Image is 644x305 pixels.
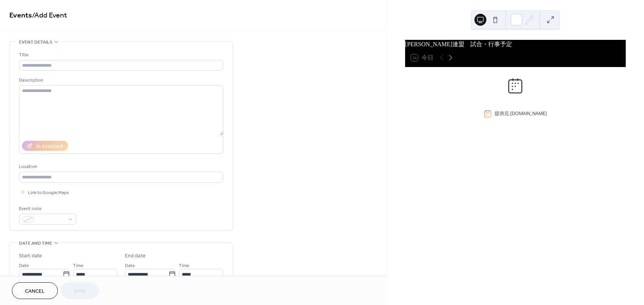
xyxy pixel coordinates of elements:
div: Location [19,163,222,171]
span: Date [19,262,29,270]
span: Time [73,262,83,270]
span: Event details [19,38,52,46]
span: Cancel [25,287,45,295]
a: Events [9,8,32,23]
a: [DOMAIN_NAME] [510,110,547,117]
div: End date [125,252,146,260]
div: Description [19,76,222,84]
button: Cancel [12,282,58,299]
span: Link to Google Maps [28,189,69,197]
div: Title [19,51,222,59]
div: Event color [19,205,75,213]
div: [PERSON_NAME]連盟 試合・行事予定 [405,40,626,49]
span: Date [125,262,135,270]
span: / Add Event [32,8,67,23]
div: Start date [19,252,42,260]
span: Date and time [19,239,52,247]
span: Time [179,262,189,270]
div: 提供元 [495,110,547,117]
